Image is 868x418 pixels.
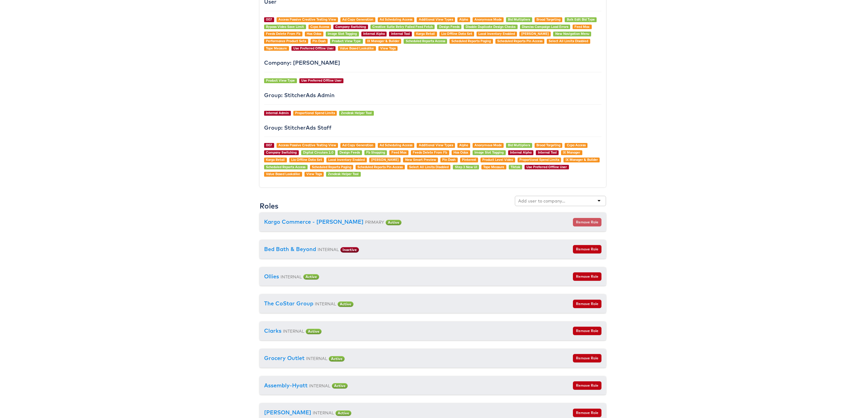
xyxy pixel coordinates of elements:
[380,46,396,50] a: View Tags
[380,17,412,22] a: Ad Scheduling Access
[342,17,373,22] a: Ad Copy Generation
[442,158,456,162] a: Pin Dash
[318,247,339,252] small: INTERNAL
[483,165,504,169] a: Tape Measure
[419,17,453,22] a: Additional View Types
[264,125,601,131] h4: Group: StitcherAds Staff
[266,143,272,147] a: 007
[266,32,300,36] a: Feeds Delete From Fb
[309,383,330,388] small: INTERNAL
[266,172,300,176] a: Value Based Lookalike
[306,356,327,361] small: INTERNAL
[307,32,322,36] a: Has Odax
[478,32,515,36] a: Local Inventory Enabled
[462,158,476,162] a: Pinterest
[266,25,304,29] a: Bypass Video Save Limit
[266,111,289,115] a: Internal Admin
[315,301,336,306] small: INTERNAL
[264,409,311,416] a: [PERSON_NAME]
[264,300,313,307] a: The CoStar Group
[474,143,502,147] a: Anonymous Mode
[386,220,401,225] span: Active
[303,150,333,155] a: Digital Circulars 2.0
[573,245,601,253] button: Remove Role
[566,158,598,162] a: IX Manager & Builder
[563,150,580,155] a: IX Manager
[264,382,308,389] a: Assembly-Hyatt
[260,202,278,210] h3: Roles
[310,25,329,29] a: Ccpa Access
[336,410,351,416] span: Active
[455,165,477,169] a: Step 3 New UI
[536,17,560,22] a: Broad Targeting
[341,111,372,115] a: Zendesk Helper Tool
[266,46,287,50] a: Tape Measure
[266,17,272,22] a: 007
[264,60,601,66] h4: Company: [PERSON_NAME]
[293,46,334,50] a: Use Preferred Offline User
[342,143,373,147] a: Ad Copy Generation
[474,150,504,155] a: Image Slot Tagging
[567,143,586,147] a: Ccpa Access
[549,39,588,43] a: Select All Limits Disabled
[573,300,601,308] button: Remove Role
[266,158,285,162] a: Kargo Retail
[328,32,357,36] a: Image Slot Tagging
[278,143,336,147] a: Access Passive Creative Testing View
[339,150,360,155] a: Design Feeds
[453,150,468,155] a: Has Odax
[508,143,530,147] a: Bid Multipliers
[391,150,407,155] a: Feed Max
[416,32,435,36] a: Kargo Retail
[266,165,305,169] a: Scheduled Reports Access
[441,32,472,36] a: Lia Offline Data Set
[573,272,601,281] button: Remove Role
[391,32,410,36] a: Internal Tool
[538,150,557,155] a: Internal Tool
[278,17,336,22] a: Access Passive Creative Testing View
[419,143,453,147] a: Additional View Types
[264,273,279,280] a: Ollies
[328,158,365,162] a: Local Inventory Enabled
[340,46,374,50] a: Value Based Lookalike
[365,219,384,225] small: PRIMARY
[521,32,549,36] a: [PERSON_NAME]
[536,143,560,147] a: Broad Targeting
[266,150,297,155] a: Company Switching
[406,39,445,43] a: Scheduled Reports Access
[405,158,436,162] a: New Smart Preview
[264,218,363,225] a: Kargo Commerce - [PERSON_NAME]
[301,78,342,83] a: Use Preferred Offline User
[281,274,302,279] small: INTERNAL
[508,17,530,22] a: Bid Multipliers
[413,150,447,155] a: Feeds Delete From Fb
[338,301,353,307] span: Active
[573,354,601,362] button: Remove Role
[518,198,566,204] input: Add user to company...
[264,355,305,362] a: Grocery Outlet
[295,111,335,115] a: Proportional Spend Limits
[312,165,351,169] a: Scheduled Reports Paging
[372,25,433,29] a: Creative Suite Retry Failed Feed Fetch
[466,25,515,29] a: Disable Duplicate Design Checks
[409,165,449,169] a: Select All Limits Disabled
[522,25,568,29] a: Dismiss Campaign Load Errors
[366,150,385,155] a: Fb Shopping
[303,274,319,280] span: Active
[519,158,559,162] a: Proportional Spend Limits
[497,39,542,43] a: Scheduled Reports Pin Access
[332,39,361,43] a: Product View Type
[573,409,601,417] button: Remove Role
[306,172,322,176] a: View Tags
[573,327,601,335] button: Remove Role
[573,381,601,390] button: Remove Role
[459,143,468,147] a: Alpha
[357,165,403,169] a: Scheduled Reports Pin Access
[367,39,399,43] a: IX Manager & Builder
[335,25,366,29] a: Company Switching
[312,39,326,43] a: Pin Dash
[439,25,460,29] a: Design Feeds
[363,32,385,36] a: Internal Alpha
[574,25,590,29] a: Feed Max
[264,92,601,98] h4: Group: StitcherAds Admin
